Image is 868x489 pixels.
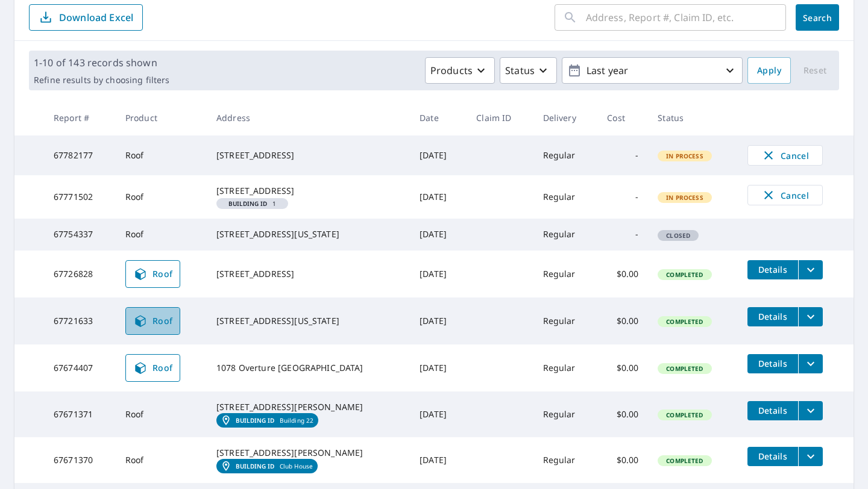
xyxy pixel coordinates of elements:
p: Refine results by choosing filters [34,75,169,86]
td: - [597,135,648,175]
th: Claim ID [467,100,533,135]
span: Completed [659,411,710,419]
em: Building ID [236,417,275,424]
p: Last year [582,60,723,81]
td: $0.00 [597,391,648,437]
span: Search [805,12,829,23]
td: - [597,175,648,219]
th: Status [648,100,738,135]
td: Roof [116,391,207,437]
td: [DATE] [410,437,467,483]
td: Roof [116,175,207,219]
td: 67674407 [44,344,116,391]
td: Regular [533,391,598,437]
span: Details [755,405,791,416]
td: Regular [533,437,598,483]
div: [STREET_ADDRESS][PERSON_NAME] [216,447,400,459]
span: Completed [659,270,710,279]
td: 67671370 [44,437,116,483]
td: [DATE] [410,135,467,175]
td: $0.00 [597,344,648,391]
button: Products [425,57,495,84]
td: [DATE] [410,175,467,219]
td: Regular [533,175,598,219]
a: Building IDClub House [216,459,318,473]
td: Roof [116,437,207,483]
td: [DATE] [410,219,467,250]
button: Status [500,57,557,84]
span: Roof [133,314,173,328]
div: [STREET_ADDRESS] [216,268,400,280]
p: Products [430,63,473,78]
button: filesDropdownBtn-67671370 [798,447,823,466]
a: Roof [125,260,181,288]
td: 67721633 [44,297,116,344]
button: filesDropdownBtn-67721633 [798,307,823,326]
span: Apply [757,63,781,78]
button: detailsBtn-67726828 [747,260,798,279]
span: Closed [659,231,697,240]
a: Building IDBuilding 22 [216,413,318,428]
button: detailsBtn-67674407 [747,354,798,373]
td: $0.00 [597,437,648,483]
div: [STREET_ADDRESS] [216,149,400,161]
span: Cancel [760,188,810,202]
input: Address, Report #, Claim ID, etc. [586,1,786,34]
button: Cancel [747,145,823,166]
button: filesDropdownBtn-67674407 [798,354,823,373]
th: Cost [597,100,648,135]
em: Building ID [228,201,268,207]
div: [STREET_ADDRESS][US_STATE] [216,315,400,327]
td: [DATE] [410,344,467,391]
th: Date [410,100,467,135]
td: $0.00 [597,297,648,344]
th: Address [207,100,410,135]
span: Details [755,358,791,369]
button: Download Excel [29,4,143,31]
p: Status [505,63,535,78]
span: Cancel [760,148,810,163]
div: [STREET_ADDRESS][PERSON_NAME] [216,401,400,413]
div: [STREET_ADDRESS][US_STATE] [216,228,400,240]
span: Details [755,450,791,462]
a: Roof [125,307,181,335]
span: Completed [659,456,710,465]
a: Roof [125,354,181,382]
span: 1 [221,201,283,207]
div: [STREET_ADDRESS] [216,185,400,197]
em: Building ID [236,463,275,470]
th: Report # [44,100,116,135]
div: 1078 Overture [GEOGRAPHIC_DATA] [216,362,400,374]
td: 67754337 [44,219,116,250]
td: [DATE] [410,391,467,437]
td: $0.00 [597,251,648,297]
span: Completed [659,317,710,326]
td: Regular [533,219,598,250]
td: Roof [116,219,207,250]
button: Apply [747,57,791,84]
button: filesDropdownBtn-67671371 [798,401,823,420]
span: Completed [659,364,710,373]
td: 67671371 [44,391,116,437]
td: [DATE] [410,251,467,297]
button: filesDropdownBtn-67726828 [798,260,823,279]
p: Download Excel [59,11,133,24]
th: Delivery [533,100,598,135]
span: In Process [659,193,711,202]
td: 67726828 [44,251,116,297]
td: 67782177 [44,135,116,175]
p: 1-10 of 143 records shown [34,55,169,70]
td: Regular [533,344,598,391]
span: Roof [133,267,173,281]
span: In Process [659,152,711,160]
td: [DATE] [410,297,467,344]
span: Details [755,264,791,275]
td: Regular [533,135,598,175]
span: Roof [133,361,173,375]
td: Roof [116,135,207,175]
button: Cancel [747,185,823,205]
button: detailsBtn-67721633 [747,307,798,326]
td: Regular [533,251,598,297]
td: Regular [533,297,598,344]
td: 67771502 [44,175,116,219]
